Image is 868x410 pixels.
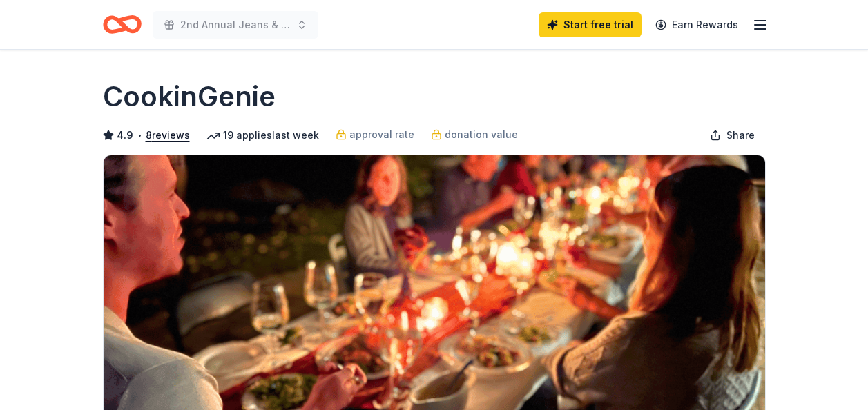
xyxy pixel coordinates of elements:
[349,126,414,143] span: approval rate
[206,127,319,144] div: 19 applies last week
[146,127,190,144] button: 8reviews
[180,17,291,33] span: 2nd Annual Jeans & Jewels Auction
[647,12,746,37] a: Earn Rewards
[699,121,766,149] button: Share
[103,77,276,116] h1: CookinGenie
[726,127,755,144] span: Share
[445,126,518,143] span: donation value
[336,126,414,143] a: approval rate
[539,12,642,37] a: Start free trial
[153,11,318,39] button: 2nd Annual Jeans & Jewels Auction
[137,130,142,141] span: •
[117,127,133,144] span: 4.9
[103,8,142,41] a: Home
[431,126,518,143] a: donation value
